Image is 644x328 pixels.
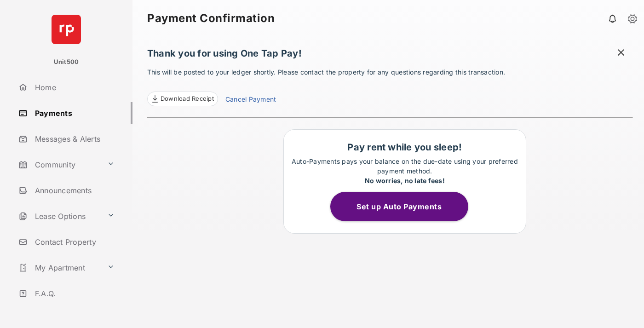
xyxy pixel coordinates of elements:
strong: Payment Confirmation [147,13,275,24]
p: Auto-Payments pays your balance on the due-date using your preferred payment method. [288,156,521,185]
a: Lease Options [15,205,103,227]
div: No worries, no late fees! [288,176,521,185]
a: F.A.Q. [15,282,132,305]
a: Announcements [15,179,132,201]
p: Unit500 [54,58,79,67]
h1: Thank you for using One Tap Pay! [147,48,633,63]
img: svg+xml;base64,PHN2ZyB4bWxucz0iaHR0cDovL3d3dy53My5vcmcvMjAwMC9zdmciIHdpZHRoPSI2NCIgaGVpZ2h0PSI2NC... [52,15,81,44]
span: Download Receipt [161,94,214,104]
a: Messages & Alerts [15,128,132,150]
a: My Apartment [15,257,103,279]
a: Cancel Payment [225,94,276,106]
a: Contact Property [15,231,132,253]
h1: Pay rent while you sleep! [288,142,521,153]
a: Community [15,154,103,176]
p: This will be posted to your ledger shortly. Please contact the property for any questions regardi... [147,67,633,106]
a: Home [15,76,132,98]
a: Download Receipt [147,92,218,106]
button: Set up Auto Payments [330,192,468,221]
a: Set up Auto Payments [330,202,479,211]
a: Payments [15,102,132,124]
